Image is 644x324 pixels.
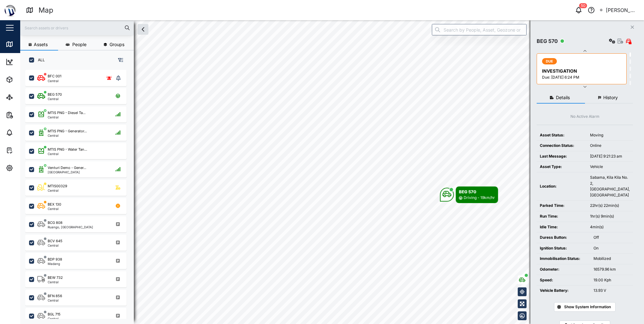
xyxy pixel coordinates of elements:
canvas: Map [20,20,644,324]
div: On [593,245,630,251]
div: Run Time: [540,213,584,219]
div: Central [48,134,87,137]
div: Odometer: [540,267,587,273]
div: Mobilized [593,256,630,262]
div: MTIS00329 [48,183,67,189]
div: Vehicle Battery: [540,288,587,294]
div: Central [48,280,63,284]
div: Dashboard [16,58,45,65]
div: Sites [16,94,32,101]
button: Show System Information [554,302,616,312]
div: Madang [48,262,62,265]
div: Central [48,207,61,210]
div: [GEOGRAPHIC_DATA] [48,171,86,174]
div: Sabama, Kila Kila No. 2, [GEOGRAPHIC_DATA], [GEOGRAPHIC_DATA] [590,175,630,198]
div: MTIS PNG - Water Tan... [48,147,87,152]
div: grid [25,68,134,319]
div: MTIS PNG - Diesel Ta... [48,110,86,116]
input: Search assets or drivers [24,23,130,33]
div: 16579.96 km [593,267,630,273]
div: Duress Button: [540,235,587,241]
div: Central [48,152,87,155]
button: [PERSON_NAME] [PERSON_NAME] [599,6,639,15]
div: Central [48,244,63,247]
div: Online [590,143,630,149]
div: Map [16,41,31,48]
div: Map marker [440,186,498,203]
div: Reports [16,111,38,118]
div: Map [39,5,53,16]
div: Off [593,235,630,241]
div: Alarms [16,129,36,136]
span: DUE [546,58,553,64]
div: Immobilisation Status: [540,256,587,262]
div: Venturi Demo - Gener... [48,165,86,171]
div: Due: [DATE] 6:24 PM [542,75,623,81]
div: Vehicle [590,164,630,170]
div: Asset Status: [540,132,584,138]
div: [DATE] 9:21:23 am [590,153,630,159]
div: 50 [579,3,587,8]
div: MTIS PNG - Generator... [48,129,87,134]
span: Details [556,95,570,100]
span: People [72,42,86,47]
div: Central [48,97,62,100]
img: Main Logo [3,3,17,17]
div: BEG 570 [459,189,495,195]
div: BEG 570 [48,92,62,97]
div: Assets [16,76,36,83]
div: Central [48,317,61,320]
div: Ignition Status: [540,245,587,251]
div: BFN 856 [48,293,62,299]
div: INVESTIGATION [542,68,623,75]
div: Central [48,79,61,82]
div: Idle Time: [540,224,584,230]
div: Location: [540,183,584,189]
div: BDP 938 [48,257,62,262]
div: Last Message: [540,153,584,159]
div: BCG 808 [48,220,63,225]
div: 4min(s) [590,224,630,230]
div: 19.00 Kph [593,277,630,283]
div: Central [48,189,67,192]
input: Search by People, Asset, Geozone or Place [432,24,527,35]
div: Driving - 19km/hr [463,195,495,201]
span: Assets [34,42,48,47]
label: ALL [34,57,45,63]
div: Connection Status: [540,143,584,149]
div: Parked Time: [540,203,584,209]
div: Asset Type: [540,164,584,170]
div: No Active Alarm [570,114,599,120]
div: BCV 645 [48,238,63,244]
div: Moving [590,132,630,138]
span: Groups [110,42,124,47]
div: BFC 001 [48,74,61,79]
div: Central [48,116,86,119]
span: Show System Information [564,303,611,311]
div: 13.93 V [593,288,630,294]
div: 1hr(s) 9min(s) [590,213,630,219]
span: History [603,95,618,100]
div: Ruango, [GEOGRAPHIC_DATA] [48,225,93,229]
div: Speed: [540,277,587,283]
div: Central [48,299,62,302]
div: BEX 130 [48,202,61,207]
div: Tasks [16,147,34,154]
div: Settings [16,165,39,171]
div: BGL 715 [48,312,61,317]
div: BEG 570 [537,37,558,45]
div: [PERSON_NAME] [PERSON_NAME] [606,6,639,14]
div: BEW 732 [48,275,63,280]
div: 22hr(s) 22min(s) [590,203,630,209]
